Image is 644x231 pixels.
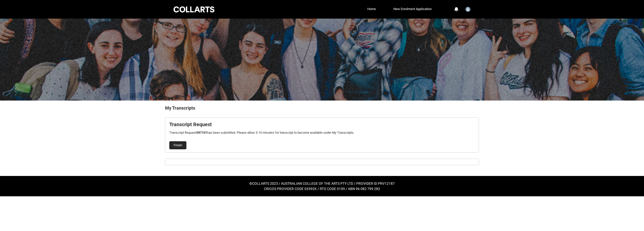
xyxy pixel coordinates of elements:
[464,5,472,13] button: User Profile Student.fdeng.20252983
[392,5,433,13] a: New Enrolment Application
[165,117,479,153] article: Request_Student_Transcript flow
[366,5,377,13] a: Home
[165,105,195,111] b: My Transcripts
[465,7,470,12] img: Student.fdeng.20252983
[169,121,212,127] b: Transcript Request
[169,141,186,149] button: Finish
[169,130,475,135] p: Transcript Request has been submitted. Please allow 5-10 minutes for transcript to become availab...
[196,131,207,134] b: 097101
